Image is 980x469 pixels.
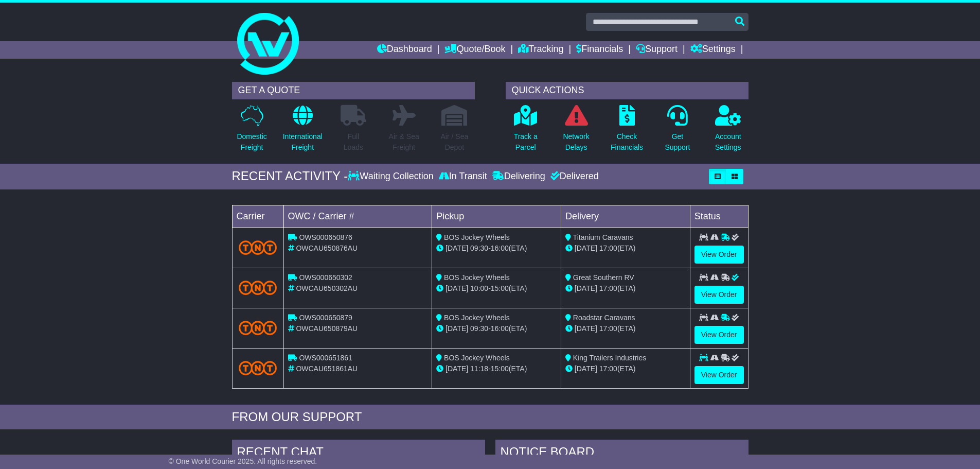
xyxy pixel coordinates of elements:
[573,273,634,282] span: Great Southern RV
[239,321,277,335] img: TNT_Domestic.png
[576,41,623,59] a: Financials
[436,171,490,182] div: In Transit
[573,354,646,362] span: King Trailers Industries
[665,131,690,153] p: Get Support
[436,323,557,334] div: - (ETA)
[513,105,538,159] a: Track aParcel
[299,273,352,282] span: OWS000650302
[599,324,617,333] span: 17:00
[232,82,475,99] div: GET A QUOTE
[491,364,509,373] span: 15:00
[446,324,468,333] span: [DATE]
[169,457,317,465] span: © One World Courier 2025. All rights reserved.
[561,205,690,228] td: Delivery
[444,233,510,241] span: BOS Jockey Wheels
[690,205,748,228] td: Status
[296,244,358,252] span: OWCAU650876AU
[444,41,505,59] a: Quote/Book
[599,284,617,292] span: 17:00
[694,246,744,264] a: View Order
[565,283,686,294] div: (ETA)
[436,283,557,294] div: - (ETA)
[232,205,283,228] td: Carrier
[495,440,749,467] div: NOTICE BOARD
[562,105,590,159] a: NetworkDelays
[299,354,352,362] span: OWS000651861
[377,41,432,59] a: Dashboard
[444,354,510,362] span: BOS Jockey Wheels
[694,286,744,304] a: View Order
[573,314,635,322] span: Roadstar Caravans
[236,105,267,159] a: DomesticFreight
[232,169,348,184] div: RECENT ACTIVITY -
[611,131,643,153] p: Check Financials
[232,440,485,467] div: RECENT CHAT
[282,105,323,159] a: InternationalFreight
[237,131,266,153] p: Domestic Freight
[348,171,436,182] div: Waiting Collection
[446,284,468,292] span: [DATE]
[565,363,686,374] div: (ETA)
[575,244,597,252] span: [DATE]
[575,324,597,333] span: [DATE]
[444,273,510,282] span: BOS Jockey Wheels
[446,244,468,252] span: [DATE]
[470,324,488,333] span: 09:30
[283,205,432,228] td: OWC / Carrier #
[239,240,277,254] img: TNT_Domestic.png
[636,41,678,59] a: Support
[548,171,599,182] div: Delivered
[436,243,557,254] div: - (ETA)
[470,364,488,373] span: 11:18
[565,243,686,254] div: (ETA)
[436,363,557,374] div: - (ETA)
[599,364,617,373] span: 17:00
[518,41,563,59] a: Tracking
[491,244,509,252] span: 16:00
[506,82,749,99] div: QUICK ACTIONS
[446,364,468,373] span: [DATE]
[232,410,749,425] div: FROM OUR SUPPORT
[491,324,509,333] span: 16:00
[694,326,744,344] a: View Order
[389,131,419,153] p: Air & Sea Freight
[664,105,690,159] a: GetSupport
[296,324,358,333] span: OWCAU650879AU
[490,171,548,182] div: Delivering
[491,284,509,292] span: 15:00
[514,131,538,153] p: Track a Parcel
[470,244,488,252] span: 09:30
[573,233,633,241] span: Titanium Caravans
[575,364,597,373] span: [DATE]
[239,281,277,294] img: TNT_Domestic.png
[565,323,686,334] div: (ETA)
[610,105,644,159] a: CheckFinancials
[432,205,561,228] td: Pickup
[444,314,510,322] span: BOS Jockey Wheels
[296,284,358,292] span: OWCAU650302AU
[470,284,488,292] span: 10:00
[299,314,352,322] span: OWS000650879
[341,131,366,153] p: Full Loads
[715,131,741,153] p: Account Settings
[694,366,744,384] a: View Order
[563,131,589,153] p: Network Delays
[575,284,597,292] span: [DATE]
[690,41,736,59] a: Settings
[299,233,352,241] span: OWS000650876
[283,131,323,153] p: International Freight
[715,105,742,159] a: AccountSettings
[296,364,358,373] span: OWCAU651861AU
[599,244,617,252] span: 17:00
[239,361,277,375] img: TNT_Domestic.png
[441,131,469,153] p: Air / Sea Depot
